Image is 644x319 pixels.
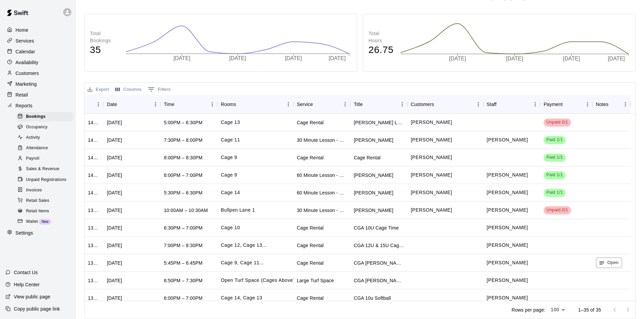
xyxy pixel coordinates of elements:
[609,100,618,109] button: Sort
[14,293,50,300] p: View public page
[487,207,528,214] p: Austin Hinkle
[544,137,566,143] span: Paid 1/1
[16,207,73,216] div: Retail Items
[511,307,545,313] p: Rows per page:
[107,137,122,143] div: Mon, Sep 08, 2025
[88,172,100,179] div: 1402028
[26,177,66,183] span: Unpaid Registrations
[107,242,122,249] div: Thu, Sep 04, 2025
[88,154,100,161] div: 1402960
[16,164,76,175] a: Sales & Revenue
[354,224,399,231] div: CGA 10U Cage Time
[354,137,393,143] div: Maddie Hite
[221,242,267,249] p: Cage 12, Cage 13, Cage 14
[146,84,172,95] button: Show filters
[544,118,571,127] div: Has not paid: Jeff Ream
[530,99,540,109] button: Menu
[297,137,347,143] div: 30 Minute Lesson - Softball Lesson
[350,95,407,114] div: Title
[88,260,100,266] div: 1390669
[506,56,523,62] tspan: [DATE]
[221,189,240,196] p: Cage 14
[363,100,372,109] button: Sort
[578,307,601,313] p: 1–35 of 35
[354,277,404,284] div: CGA geesey
[107,189,122,196] div: Mon, Sep 08, 2025
[16,122,76,132] a: Occupancy
[16,175,76,185] a: Unpaid Registrations
[217,95,293,114] div: Rooms
[221,136,240,143] p: Cage 11
[164,137,202,143] div: 7:30PM – 8:00PM
[150,99,161,109] button: Menu
[407,95,483,114] div: Customers
[563,100,572,109] button: Sort
[548,305,567,315] div: 100
[26,166,59,172] span: Sales & Revenue
[164,277,202,284] div: 6:50PM – 7:30PM
[5,47,71,57] div: Calendar
[26,208,49,215] span: Retail Items
[16,133,73,142] div: Activity
[397,99,407,109] button: Menu
[16,164,73,174] div: Sales & Revenue
[26,113,46,120] span: Bookings
[293,95,351,114] div: Service
[114,84,143,95] button: Select columns
[164,189,202,196] div: 5:30PM – 6:30PM
[411,171,452,179] p: Molly Beazley
[354,260,404,266] div: CGA geesey
[164,154,202,161] div: 8:00PM – 8:30PM
[544,189,566,196] span: Paid 1/1
[354,172,393,179] div: Molly Beazley
[297,260,324,266] div: Cage Rental
[103,95,161,114] div: Date
[164,242,202,249] div: 7:00PM – 8:30PM
[297,224,324,231] div: Cage Rental
[16,154,73,163] div: Payroll
[5,36,71,46] a: Services
[164,224,202,231] div: 6:30PM – 7:00PM
[16,230,33,236] p: Settings
[354,189,393,196] div: Avery Kelly
[368,44,393,56] h4: 26.75
[16,186,73,195] div: Invoices
[221,119,240,126] p: Cage 13
[221,277,295,284] p: Open Turf Space (Cages Above)
[483,95,541,114] div: Staff
[620,99,630,109] button: Menu
[16,48,35,55] p: Calendar
[26,187,42,194] span: Invoices
[5,68,71,78] a: Customers
[16,123,73,132] div: Occupancy
[16,81,37,87] p: Marketing
[297,242,324,249] div: Cage Rental
[487,259,528,266] p: Nathan Geesey
[16,217,73,227] div: WalletNew
[88,207,100,214] div: 1392428
[26,145,48,152] span: Attendance
[487,171,528,179] p: Ashley Gardner
[5,57,71,68] div: Availability
[596,95,609,114] div: Notes
[88,224,100,231] div: 1390731
[164,260,202,266] div: 5:45PM – 6:45PM
[16,143,73,153] div: Attendance
[221,259,264,266] p: Cage 9, Cage 11, Cage 12
[449,56,466,62] tspan: [DATE]
[88,189,100,196] div: 1401767
[354,207,393,214] div: Elliot Deeter
[544,206,571,214] div: Has not paid: Elliot Deeter
[16,216,76,227] a: WalletNew
[544,154,566,161] span: Paid 1/1
[5,25,71,35] a: Home
[593,95,630,114] div: Notes
[88,242,100,249] div: 1390728
[85,95,103,114] div: ID
[16,196,73,206] div: Retail Sales
[487,95,497,114] div: Staff
[411,154,452,161] p: Jeff Nikolaus
[608,56,625,62] tspan: [DATE]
